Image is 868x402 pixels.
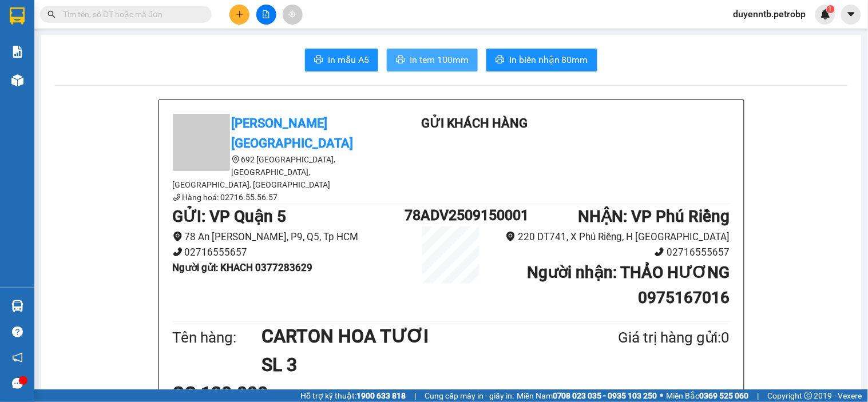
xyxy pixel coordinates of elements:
[387,49,478,71] button: printerIn tem 100mm
[724,7,815,21] span: duyenntb.petrobp
[10,7,25,25] img: logo-vxr
[11,300,23,312] img: warehouse-icon
[229,5,249,25] button: plus
[328,53,369,67] span: In mẫu A5
[12,327,23,337] span: question-circle
[356,391,406,400] strong: 1900 633 818
[498,229,730,245] li: 220 DT741, X Phú Riềng, H [GEOGRAPHIC_DATA]
[425,389,514,402] span: Cung cấp máy in - giấy in:
[261,322,562,351] h1: CARTON HOA TƯƠI
[517,389,657,402] span: Miền Nam
[821,9,831,19] img: icon-new-feature
[173,326,262,349] div: Tên hàng:
[283,5,303,25] button: aim
[700,391,749,400] strong: 0369 525 060
[410,53,469,67] span: In tem 100mm
[262,10,270,18] span: file-add
[841,5,861,25] button: caret-down
[421,116,528,130] b: Gửi khách hàng
[261,351,562,379] h1: SL 3
[758,389,759,402] span: |
[509,53,588,67] span: In biên nhận 80mm
[829,5,833,13] span: 1
[173,191,379,204] li: Hàng hoá: 02716.55.56.57
[173,229,405,245] li: 78 An [PERSON_NAME], P9, Q5, Tp HCM
[11,46,23,58] img: solution-icon
[498,245,730,260] li: 02716555657
[496,55,505,66] span: printer
[11,74,23,86] img: warehouse-icon
[173,193,181,201] span: phone
[578,207,730,226] b: NHẬN : VP Phú Riềng
[827,5,835,13] sup: 1
[846,9,857,19] span: caret-down
[660,393,664,398] span: ⚪️
[300,389,406,402] span: Hỗ trợ kỹ thuật:
[405,204,497,226] h1: 78ADV2509150001
[506,232,516,241] span: environment
[527,263,730,307] b: Người nhận : THẢO HƯƠNG 0975167016
[232,116,354,150] b: [PERSON_NAME][GEOGRAPHIC_DATA]
[486,49,597,71] button: printerIn biên nhận 80mm
[6,6,166,67] li: [PERSON_NAME][GEOGRAPHIC_DATA]
[79,81,152,93] li: VP VP Phú Riềng
[63,8,198,21] input: Tìm tên, số ĐT hoặc mã đơn
[47,10,56,18] span: search
[553,391,657,400] strong: 0708 023 035 - 0935 103 250
[256,5,276,25] button: file-add
[6,81,79,93] li: VP VP Quận 5
[173,153,379,191] li: 692 [GEOGRAPHIC_DATA], [GEOGRAPHIC_DATA], [GEOGRAPHIC_DATA], [GEOGRAPHIC_DATA]
[414,389,416,402] span: |
[173,232,183,241] span: environment
[314,55,323,66] span: printer
[667,389,749,402] span: Miền Bắc
[12,378,23,389] span: message
[173,247,183,257] span: phone
[288,10,296,18] span: aim
[173,262,313,273] b: Người gửi : KHACH 0377283629
[655,247,664,257] span: phone
[232,156,240,164] span: environment
[236,10,244,18] span: plus
[396,55,405,66] span: printer
[562,326,730,349] div: Giá trị hàng gửi: 0
[804,392,812,400] span: copyright
[305,49,378,71] button: printerIn mẫu A5
[12,352,23,363] span: notification
[173,207,287,226] b: GỬI : VP Quận 5
[173,245,405,260] li: 02716555657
